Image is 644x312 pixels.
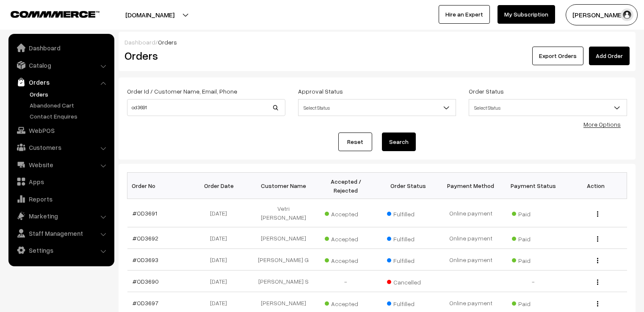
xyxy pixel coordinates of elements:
a: Staff Management [11,226,111,241]
img: Menu [597,301,598,306]
span: Select Status [298,99,456,116]
button: Search [382,133,416,151]
span: Accepted [325,232,367,243]
th: Payment Method [439,173,502,199]
td: [DATE] [190,249,252,271]
a: My Subscription [498,5,555,24]
a: Dashboard [124,39,155,46]
label: Approval Status [298,87,343,96]
a: Orders [11,75,111,90]
span: Fulfilled [387,207,429,218]
span: Select Status [299,100,456,115]
a: Customers [11,140,111,155]
a: #OD3690 [133,278,159,285]
a: Marketing [11,208,111,224]
a: #OD3692 [133,235,158,242]
span: Paid [512,232,554,243]
td: Online payment [439,199,502,227]
a: Add Order [589,47,630,65]
a: #OD3693 [133,256,158,263]
th: Accepted / Rejected [315,173,377,199]
a: #OD3697 [133,299,158,306]
a: Abandoned Cart [28,101,111,110]
span: Accepted [325,207,367,218]
label: Order Id / Customer Name, Email, Phone [127,87,237,96]
td: [DATE] [190,227,252,249]
th: Action [564,173,627,199]
div: / [124,38,630,47]
th: Order Date [190,173,252,199]
label: Order Status [469,87,504,96]
a: Website [11,157,111,172]
input: Order Id / Customer Name / Customer Email / Customer Phone [127,99,285,116]
img: Menu [597,211,598,217]
button: Export Orders [532,47,583,65]
span: Paid [512,254,554,265]
th: Customer Name [252,173,315,199]
a: COMMMERCE [11,8,85,19]
a: Hire an Expert [439,5,490,24]
a: Dashboard [11,40,111,55]
a: Orders [28,90,111,99]
img: Menu [597,258,598,263]
span: Fulfilled [387,232,429,243]
span: Cancelled [387,276,429,287]
th: Order No [127,173,190,199]
th: Order Status [377,173,440,199]
h2: Orders [124,49,285,62]
span: Fulfilled [387,254,429,265]
span: Select Status [469,99,627,116]
img: user [621,8,633,21]
td: - [315,271,377,292]
button: [PERSON_NAME] C [566,4,638,25]
td: Online payment [439,227,502,249]
img: Menu [597,279,598,285]
span: Paid [512,207,554,218]
td: [PERSON_NAME] G [252,249,315,271]
a: Contact Enquires [28,112,111,121]
img: COMMMERCE [11,11,100,17]
span: Select Status [469,100,627,115]
td: Vetri [PERSON_NAME] [252,199,315,227]
span: Accepted [325,297,367,308]
a: Settings [11,243,111,258]
a: #OD3691 [133,210,157,217]
span: Paid [512,297,554,308]
a: More Options [583,121,621,128]
td: - [502,271,565,292]
td: [DATE] [190,271,252,292]
a: Reports [11,191,111,207]
span: Accepted [325,254,367,265]
span: Fulfilled [387,297,429,308]
button: [DOMAIN_NAME] [96,4,204,25]
a: Catalog [11,58,111,73]
th: Payment Status [502,173,565,199]
img: Menu [597,236,598,242]
td: [PERSON_NAME] [252,227,315,249]
td: Online payment [439,249,502,271]
a: Reset [338,133,372,151]
a: WebPOS [11,123,111,138]
a: Apps [11,174,111,189]
span: Orders [158,39,177,46]
td: [PERSON_NAME] S [252,271,315,292]
td: [DATE] [190,199,252,227]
